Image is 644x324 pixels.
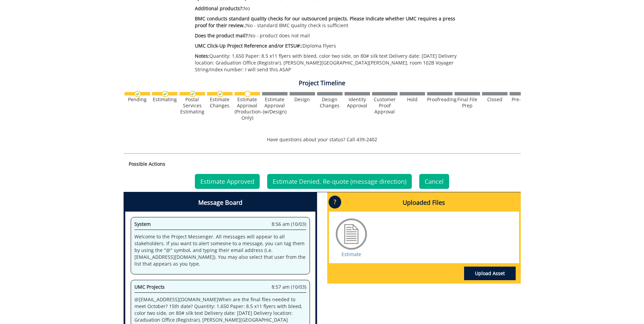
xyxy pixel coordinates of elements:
[134,233,306,267] p: Welcome to the Project Messenger. All messages will appear to all stakeholders. If you want to al...
[134,284,165,290] span: UMC Projects
[272,221,306,228] span: 8:56 am (10/03)
[124,136,521,143] p: Have questions about your status? Call 439-2402
[195,5,243,12] span: Additional products?:
[482,96,508,103] div: Closed
[195,42,302,49] span: UMC Click-Up Project Reference and/or ETSU#::
[290,96,315,103] div: Design
[180,96,205,115] div: Postal Services Estimating
[125,96,150,103] div: Pending
[195,5,461,12] p: No
[134,221,151,227] span: System
[345,96,370,109] div: Identity Approval
[195,32,461,39] p: No - product does not mail
[267,174,412,189] a: Estimate Denied, Re-quote (message direction)
[129,161,165,167] strong: Possible Actions
[455,96,480,109] div: Final File Prep
[329,196,341,209] p: ?
[235,96,260,121] div: Estimate Approval (Production-Only)
[134,91,141,97] img: checkmark
[189,91,196,97] img: checkmark
[329,194,519,212] h4: Uploaded Files
[419,174,449,189] a: Cancel
[510,96,535,103] div: Pre-Press
[195,32,249,39] span: Does the product mail?:
[207,96,233,109] div: Estimate Changes
[400,96,425,103] div: Hold
[195,15,461,29] p: No - standard BMC quality check is sufficient
[125,194,315,212] h4: Message Board
[195,53,209,59] span: Notes:
[152,96,178,103] div: Estimating
[244,91,251,97] img: no
[195,42,461,49] p: Diploma Flyers
[195,53,461,73] p: Quantity: 1,650 Paper: 8.5 x11 flyers with bleed, color two side, on 80# silk text Delivery date:...
[217,91,223,97] img: checkmark
[272,284,306,290] span: 8:57 am (10/03)
[124,80,521,87] h4: Project Timeline
[317,96,343,109] div: Design Changes
[195,15,455,29] span: BMC conducts standard quality checks for our outsourced projects. Please indicate whether UMC req...
[195,174,260,189] a: Estimate Approved
[427,96,453,103] div: Proofreading
[372,96,398,115] div: Customer Proof Approval
[262,96,288,115] div: Estimate Approval (w/Design)
[464,267,516,280] a: Upload Asset
[342,251,361,257] a: Estimate
[162,91,168,97] img: checkmark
